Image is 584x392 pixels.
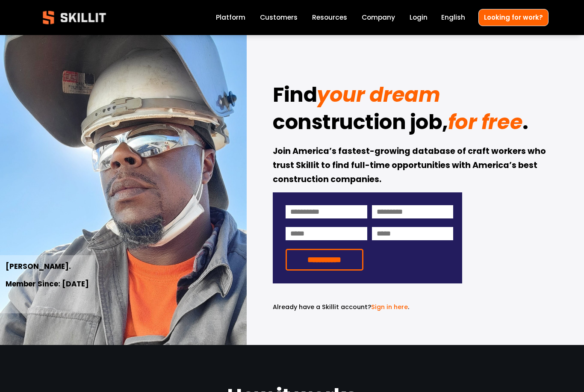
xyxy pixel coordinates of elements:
span: Resources [312,12,347,22]
em: your dream [317,80,440,109]
em: for free [448,108,522,136]
a: folder dropdown [312,12,347,24]
span: Already have a Skillit account? [273,303,371,311]
a: Sign in here [371,303,408,311]
a: Platform [216,12,245,24]
strong: . [522,106,528,141]
img: Skillit [35,5,113,30]
strong: Find [273,79,317,114]
a: Customers [260,12,298,24]
strong: construction job, [273,106,448,141]
a: Looking for work? [478,9,549,26]
strong: Join America’s fastest-growing database of craft workers who trust Skillit to find full-time oppo... [273,145,548,187]
p: . [273,302,462,312]
span: English [441,12,465,22]
a: Company [362,12,395,24]
a: Login [410,12,428,24]
div: language picker [441,12,465,24]
strong: Member Since: [DATE] [6,278,89,291]
strong: [PERSON_NAME]. [6,261,71,273]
